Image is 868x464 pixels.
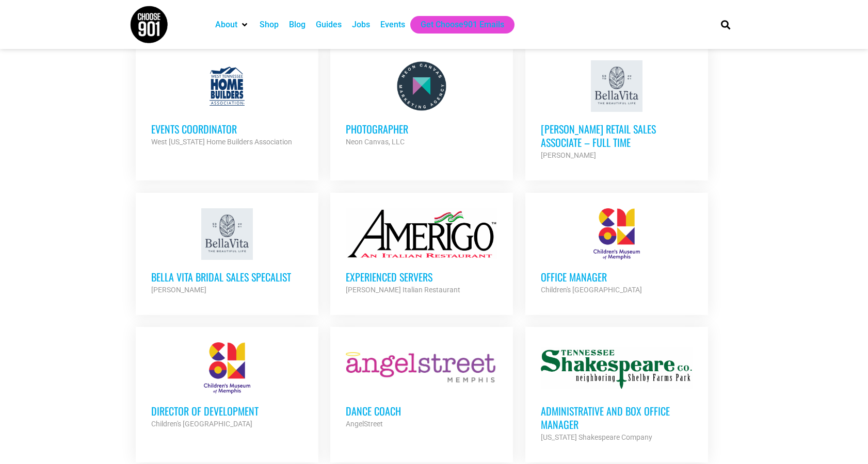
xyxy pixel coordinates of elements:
[151,420,252,428] strong: Children's [GEOGRAPHIC_DATA]
[289,19,306,31] a: Blog
[330,327,513,445] a: Dance Coach AngelStreet
[525,327,708,459] a: Administrative and Box Office Manager [US_STATE] Shakespeare Company
[215,19,237,31] a: About
[210,16,254,34] div: About
[151,286,206,294] strong: [PERSON_NAME]
[380,19,405,31] a: Events
[151,404,303,418] h3: Director of Development
[541,151,596,159] strong: [PERSON_NAME]
[525,45,708,177] a: [PERSON_NAME] Retail Sales Associate – Full Time [PERSON_NAME]
[352,19,370,31] a: Jobs
[541,122,693,149] h3: [PERSON_NAME] Retail Sales Associate – Full Time
[421,19,504,31] a: Get Choose901 Emails
[260,19,279,31] a: Shop
[151,122,303,136] h3: Events Coordinator
[541,270,693,284] h3: Office Manager
[541,404,693,431] h3: Administrative and Box Office Manager
[346,122,497,136] h3: Photographer
[525,193,708,311] a: Office Manager Children's [GEOGRAPHIC_DATA]
[151,138,292,146] strong: West [US_STATE] Home Builders Association
[717,16,734,33] div: Search
[151,270,303,284] h3: Bella Vita Bridal Sales Specalist
[330,193,513,311] a: Experienced Servers [PERSON_NAME] Italian Restaurant
[316,19,342,31] a: Guides
[210,16,703,34] nav: Main nav
[346,286,460,294] strong: [PERSON_NAME] Italian Restaurant
[136,45,318,163] a: Events Coordinator West [US_STATE] Home Builders Association
[346,420,383,428] strong: AngelStreet
[346,138,405,146] strong: Neon Canvas, LLC
[541,433,652,441] strong: [US_STATE] Shakespeare Company
[330,45,513,163] a: Photographer Neon Canvas, LLC
[346,270,497,284] h3: Experienced Servers
[136,327,318,445] a: Director of Development Children's [GEOGRAPHIC_DATA]
[346,404,497,418] h3: Dance Coach
[541,286,642,294] strong: Children's [GEOGRAPHIC_DATA]
[136,193,318,311] a: Bella Vita Bridal Sales Specalist [PERSON_NAME]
